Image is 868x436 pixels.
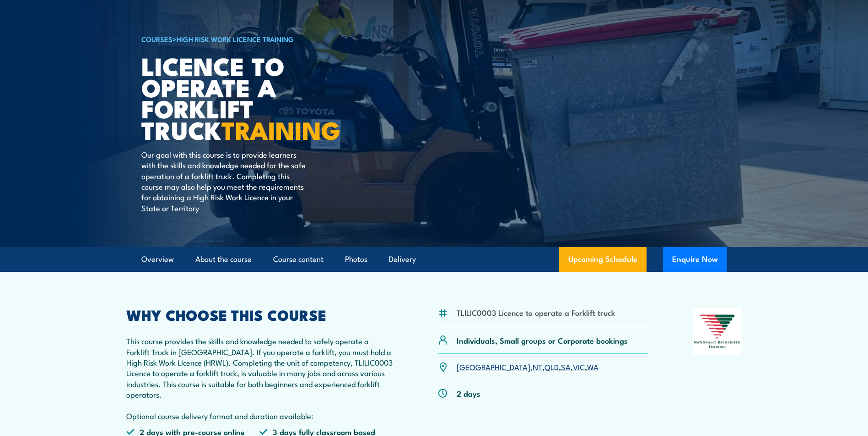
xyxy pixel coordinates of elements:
a: [GEOGRAPHIC_DATA] [457,361,530,372]
p: Individuals, Small groups or Corporate bookings [457,335,628,346]
a: Photos [345,247,367,271]
a: NT [533,361,542,372]
a: About the course [195,247,252,271]
img: Nationally Recognised Training logo. [693,308,742,355]
a: COURSES [141,34,173,44]
button: Enquire Now [663,247,727,272]
a: Delivery [389,247,416,271]
a: SA [561,361,571,372]
h2: WHY CHOOSE THIS COURSE [126,308,394,321]
a: Course content [273,247,323,271]
h6: > [141,33,367,44]
strong: TRAINING [221,110,340,148]
a: Upcoming Schedule [559,247,647,272]
h1: Licence to operate a forklift truck [141,55,367,140]
a: Overview [141,247,174,271]
a: WA [587,361,598,372]
p: Our goal with this course is to provide learners with the skills and knowledge needed for the saf... [141,149,308,213]
p: , , , , , [457,362,598,372]
a: VIC [573,361,585,372]
a: QLD [545,361,559,372]
li: TLILIC0003 Licence to operate a Forklift truck [457,307,615,318]
p: This course provides the skills and knowledge needed to safely operate a Forklift Truck in [GEOGR... [126,335,394,421]
a: High Risk Work Licence Training [177,34,294,44]
p: 2 days [457,388,480,399]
